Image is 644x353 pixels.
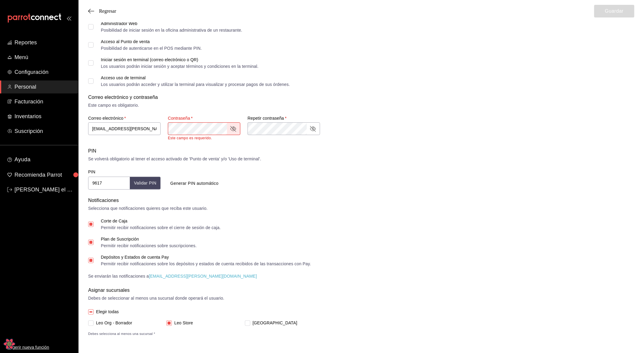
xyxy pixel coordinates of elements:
[88,156,634,162] div: Se volverá obligatorio al tener el acceso activado de 'Punto de venta' y/o 'Uso de terminal'.
[101,255,311,259] div: Depósitos y Estados de cuenta Pay
[14,83,73,91] span: Personal
[88,102,634,109] div: Este campo es obligatorio.
[130,177,161,189] button: Validar PIN
[88,205,634,212] div: Selecciona que notificaciones quieres que reciba este usuario.
[7,344,73,351] span: Sugerir nueva función
[101,76,290,80] div: Acceso uso de terminal
[14,171,73,179] span: Recomienda Parrot
[101,244,197,248] div: Permitir recibir notificaciones sobre suscripciones.
[168,136,240,140] p: Este campo es requerido.
[250,320,297,326] span: [GEOGRAPHIC_DATA]
[101,237,197,241] div: Plan de Suscripción
[88,170,95,174] label: PIN
[101,39,202,44] div: Acceso al Punto de venta
[94,320,132,326] span: Leo Org - Borrador
[94,309,119,315] span: Elegir todas
[229,125,237,132] button: passwordField
[168,178,221,189] button: Generar PIN automático
[309,125,316,132] button: passwordField
[88,147,634,155] div: PIN
[14,68,73,76] span: Configuración
[14,186,73,194] span: [PERSON_NAME] el [PERSON_NAME]
[88,273,634,279] div: Se enviarán las notificaciones a
[168,116,240,121] label: Contraseña
[101,219,221,223] div: Corte de Caja
[88,94,634,101] div: Correo electrónico y contraseña
[66,16,71,20] button: open_drawer_menu
[88,197,634,204] div: Notificaciones
[14,98,73,106] span: Facturación
[101,21,242,26] div: Administrador Web
[88,122,161,135] input: ejemplo@gmail.com
[101,82,290,87] div: Los usuarios podrán acceder y utilizar la terminal para visualizar y procesar pagos de sus órdenes.
[14,155,73,165] span: Ayuda
[101,58,258,62] div: Iniciar sesión en terminal (correo electrónico o QR)
[101,28,242,32] div: Posibilidad de iniciar sesión en la oficina administrativa de un restaurante.
[14,127,73,135] span: Suscripción
[88,331,634,336] span: Debes selecciona al menos una sucursal *
[101,225,221,230] div: Permitir recibir notificaciones sobre el cierre de sesión de caja.
[172,320,193,326] span: Leo Store
[149,274,257,279] strong: [EMAIL_ADDRESS][PERSON_NAME][DOMAIN_NAME]
[101,262,311,266] div: Permitir recibir notificaciones sobre los depósitos y estados de cuenta recibidos de las transacc...
[88,287,634,294] div: Asignar sucursales
[88,295,634,301] div: Debes de seleccionar al menos una sucursal donde operará el usuario.
[101,46,202,50] div: Posibilidad de autenticarse en el POS mediante PIN.
[14,112,73,121] span: Inventarios
[101,64,258,68] div: Los usuarios podrán iniciar sesión y aceptar términos y condiciones en la terminal.
[14,39,73,47] span: Reportes
[3,338,15,350] button: Open React Query Devtools
[88,177,130,189] input: 3 a 6 dígitos
[88,8,116,14] button: Regresar
[88,116,161,121] label: Correo electrónico
[99,8,116,14] span: Regresar
[14,53,73,61] span: Menú
[248,116,320,121] label: Repetir contraseña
